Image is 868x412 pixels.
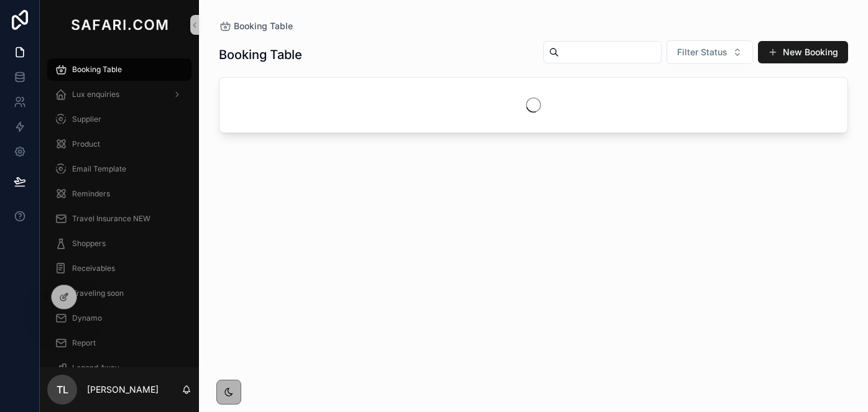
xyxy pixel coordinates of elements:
span: Travel Insurance NEW [72,214,150,224]
span: Reminders [72,189,110,199]
div: scrollable content [40,50,199,367]
span: Lux enquiries [72,89,119,99]
span: Email Template [72,164,126,174]
span: Booking Table [234,20,293,32]
a: Supplier [47,108,192,130]
a: Lux enquiries [47,83,192,106]
a: Legend Away [47,357,192,379]
button: New Booking [758,41,848,63]
span: Filter Status [677,46,727,58]
span: Dynamo [72,313,102,323]
span: Traveling soon [72,288,124,298]
a: Reminders [47,183,192,205]
a: Booking Table [219,20,293,32]
span: Booking Table [72,65,122,75]
a: Receivables [47,257,192,280]
span: Shoppers [72,239,106,249]
a: Email Template [47,158,192,180]
a: Product [47,133,192,155]
button: Select Button [667,40,753,64]
span: Legend Away [72,363,119,373]
h1: Booking Table [219,46,302,63]
a: Shoppers [47,232,192,255]
a: Traveling soon [47,282,192,304]
p: [PERSON_NAME] [87,383,159,396]
span: TL [57,382,68,397]
span: Supplier [72,114,101,124]
a: Travel Insurance NEW [47,208,192,230]
a: Booking Table [47,58,192,81]
img: App logo [68,15,170,35]
a: Report [47,332,192,354]
span: Report [72,338,96,348]
span: Product [72,139,100,149]
a: Dynamo [47,307,192,329]
span: Receivables [72,263,115,273]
